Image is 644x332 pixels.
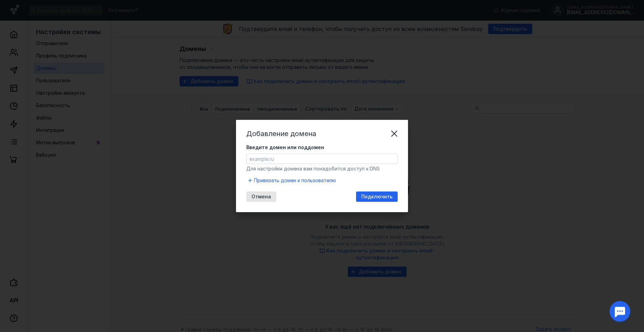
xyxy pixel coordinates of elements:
button: Привязать домен к пользователю [246,176,339,185]
span: Для настройки домена вам понадобится доступ к DNS [246,166,380,172]
span: Отмена [251,194,271,200]
span: Подключить [361,194,393,200]
button: Подключить [356,191,398,202]
span: Введите домен или поддомен [246,144,324,151]
span: Добавление домена [246,129,316,138]
input: example.ru [247,154,397,164]
span: Привязать домен к пользователю [254,177,336,184]
button: Отмена [246,191,276,202]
